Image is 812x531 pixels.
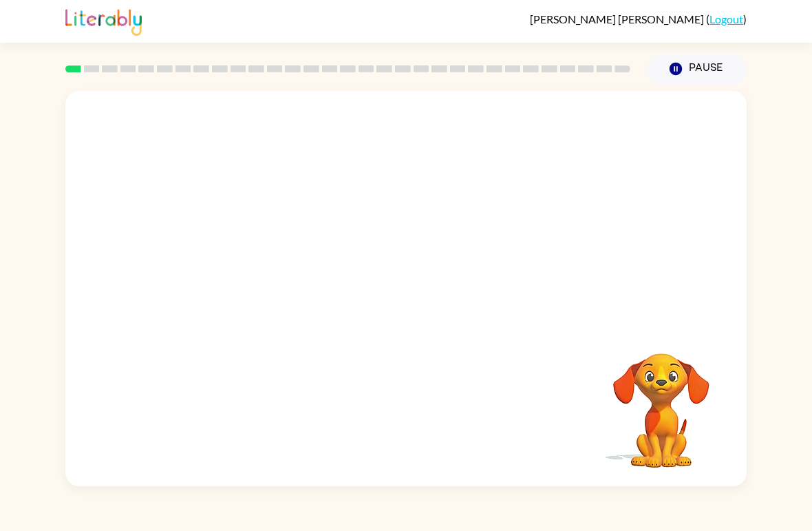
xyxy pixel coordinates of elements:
div: ( ) [530,12,747,25]
a: Logout [709,12,743,25]
button: Pause [647,53,747,85]
video: Your browser must support playing .mp4 files to use Literably. Please try using another browser. [592,332,730,470]
span: [PERSON_NAME] [PERSON_NAME] [530,12,706,25]
img: Literably [65,6,142,36]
